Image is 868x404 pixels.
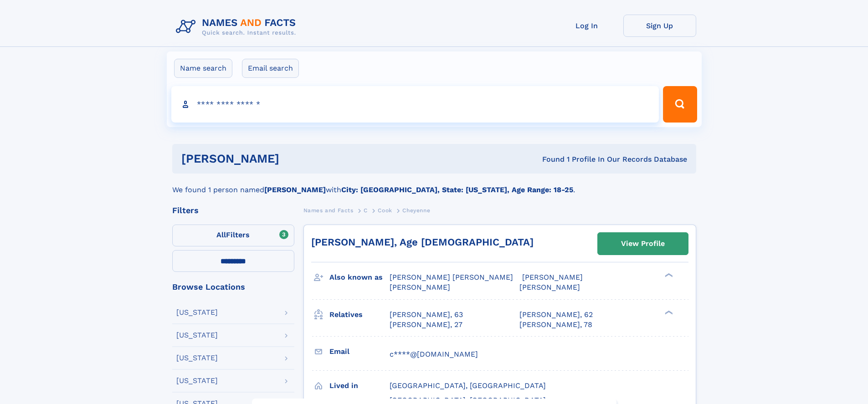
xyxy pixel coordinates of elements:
div: We found 1 person named with . [172,174,696,195]
div: Found 1 Profile In Our Records Database [411,154,687,164]
div: ❯ [663,272,673,278]
div: [US_STATE] [176,354,218,362]
span: [PERSON_NAME] [522,273,583,281]
a: Sign Up [623,15,696,37]
span: Cheyenne [402,207,430,214]
b: City: [GEOGRAPHIC_DATA], State: [US_STATE], Age Range: 18-25 [341,185,573,194]
a: [PERSON_NAME], 63 [390,310,463,320]
span: Cook [378,207,392,214]
a: Log In [550,15,623,37]
a: Names and Facts [303,205,354,216]
span: [GEOGRAPHIC_DATA], [GEOGRAPHIC_DATA] [390,381,546,390]
span: [PERSON_NAME] [PERSON_NAME] [390,273,513,281]
div: View Profile [621,233,665,254]
span: All [216,230,226,239]
div: Filters [172,206,294,215]
input: search input [171,86,659,123]
span: C [364,207,368,214]
a: [PERSON_NAME], Age [DEMOGRAPHIC_DATA] [311,236,534,248]
a: [PERSON_NAME], 62 [519,310,593,320]
label: Filters [172,225,294,246]
div: [US_STATE] [176,377,218,384]
h3: Lived in [329,378,390,394]
a: [PERSON_NAME], 27 [390,320,462,330]
div: [US_STATE] [176,309,218,316]
a: [PERSON_NAME], 78 [519,320,592,330]
h3: Email [329,344,390,359]
label: Email search [242,59,299,78]
label: Name search [174,59,232,78]
button: Search Button [663,86,697,123]
h3: Also known as [329,270,390,285]
div: ❯ [663,309,673,315]
h3: Relatives [329,307,390,322]
h1: [PERSON_NAME] [181,153,411,164]
b: [PERSON_NAME] [264,185,326,194]
div: [US_STATE] [176,332,218,339]
a: Cook [378,205,392,216]
span: [PERSON_NAME] [519,283,580,291]
a: View Profile [598,233,688,255]
div: Browse Locations [172,283,294,291]
img: Logo Names and Facts [172,15,303,39]
span: [PERSON_NAME] [390,283,450,291]
a: C [364,205,368,216]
